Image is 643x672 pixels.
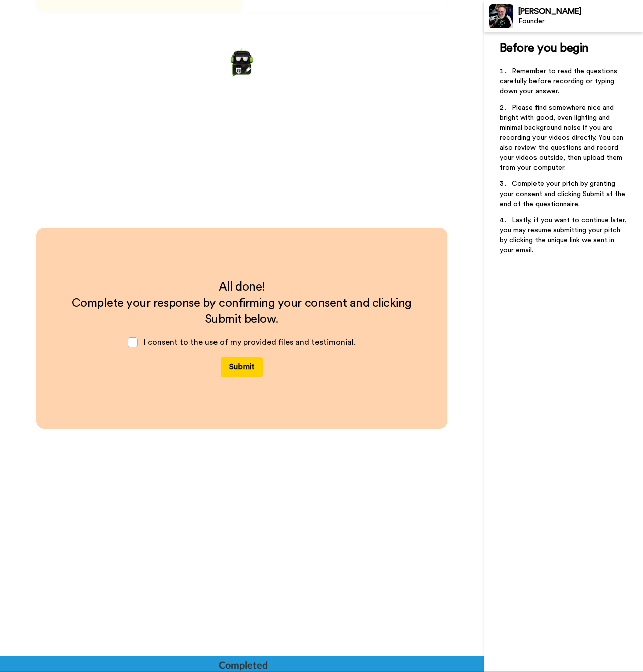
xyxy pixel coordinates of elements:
[500,180,627,208] span: Complete your pitch by granting your consent and clicking Submit at the end of the questionnaire.
[500,104,625,171] span: Please find somewhere nice and bright with good, even lighting and minimal background noise if yo...
[144,338,356,346] span: I consent to the use of my provided files and testimonial.
[219,281,265,293] span: All done!
[489,4,513,28] img: Profile Image
[518,17,642,26] div: Founder
[72,297,415,325] span: Complete your response by confirming your consent and clicking Submit below.
[221,357,263,377] button: Submit
[518,7,642,16] div: [PERSON_NAME]
[500,68,619,95] span: Remember to read the questions carefully before recording or typing down your answer.
[219,658,267,672] div: Completed
[500,42,589,54] span: Before you begin
[500,217,629,254] span: Lastly, if you want to continue later, you may resume submitting your pitch by clicking the uniqu...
